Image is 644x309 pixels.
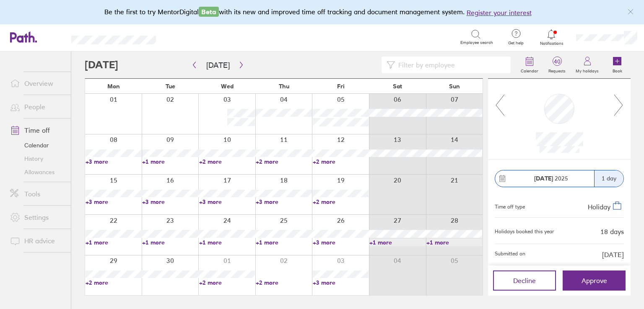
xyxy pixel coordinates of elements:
span: 40 [543,58,571,65]
a: Calendar [3,139,71,152]
a: People [3,98,71,115]
label: Calendar [516,66,543,74]
span: Fri [337,83,345,90]
a: +3 more [199,198,255,206]
a: +1 more [369,239,425,246]
a: Book [604,51,631,78]
span: Thu [279,83,289,90]
a: +1 more [142,158,198,165]
a: +2 more [256,158,312,165]
span: Wed [221,83,234,90]
label: Book [608,66,627,74]
a: +1 more [142,239,198,246]
span: Employee search [460,40,493,45]
a: +3 more [313,239,369,246]
span: Sat [393,83,402,90]
a: +2 more [199,279,255,286]
a: 40Requests [543,51,571,78]
a: My holidays [571,51,604,78]
div: Search [179,33,200,41]
a: Allowances [3,165,71,179]
div: 1 day [594,170,623,187]
a: +2 more [86,279,141,286]
a: +3 more [142,198,198,206]
span: [DATE] [602,251,624,258]
a: +1 more [256,239,312,246]
a: +3 more [86,198,141,206]
a: History [3,152,71,165]
a: +1 more [86,239,141,246]
span: Approve [582,277,607,284]
span: Holiday [588,202,610,211]
a: +2 more [313,158,369,165]
a: HR advice [3,232,71,249]
span: 2025 [534,175,568,182]
a: Overview [3,75,71,92]
a: Settings [3,209,71,226]
a: Time off [3,122,71,139]
a: +2 more [256,279,312,286]
span: Beta [199,7,219,17]
a: Tools [3,185,71,202]
div: Be the first to try MentorDigital with its new and improved time off tracking and document manage... [104,7,540,18]
span: Tue [166,83,175,90]
strong: [DATE] [534,175,553,182]
input: Filter by employee [395,57,506,73]
a: +3 more [256,198,312,206]
div: 18 days [600,228,624,235]
a: +1 more [199,239,255,246]
div: Holidays booked this year [495,229,554,234]
a: +1 more [426,239,482,246]
span: Sun [449,83,460,90]
div: Time off type [495,201,525,211]
span: Submitted on [495,251,525,258]
button: Approve [563,270,626,291]
button: [DATE] [200,58,236,72]
a: Notifications [538,28,565,46]
label: Requests [543,66,571,74]
span: Decline [513,277,536,284]
a: +3 more [86,158,141,165]
a: +3 more [313,279,369,286]
a: +2 more [199,158,255,165]
a: Calendar [516,51,543,78]
span: Notifications [538,41,565,46]
label: My holidays [571,66,604,74]
span: Get help [502,41,530,46]
span: Mon [107,83,120,90]
button: Register your interest [467,8,532,18]
button: Decline [493,270,556,291]
a: +2 more [313,198,369,206]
